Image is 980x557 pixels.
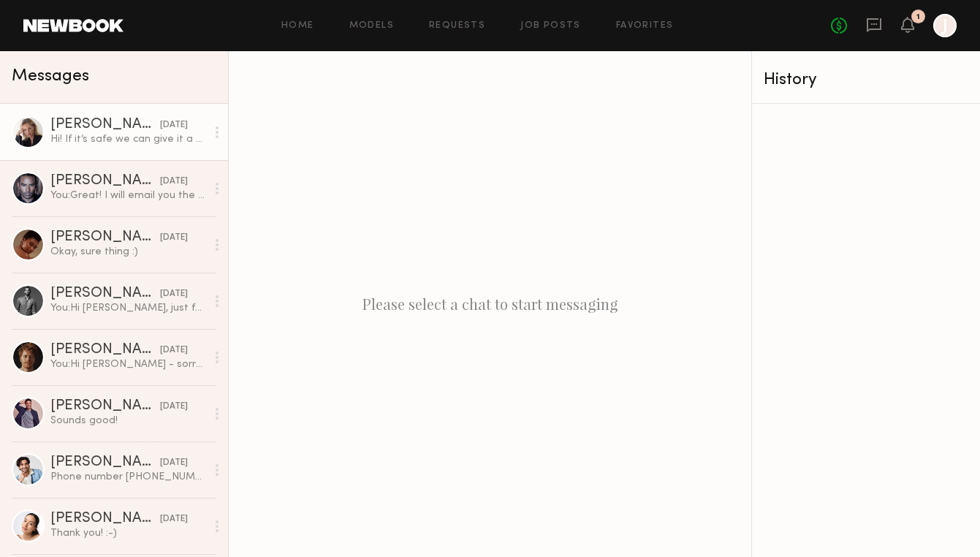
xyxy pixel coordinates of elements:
[50,132,206,146] div: Hi! If it’s safe we can give it a try but I’m not sure about my actual weight to be honest! I alw...
[916,13,920,21] div: 1
[50,414,206,428] div: Sounds good!
[616,21,674,31] a: Favorites
[764,72,968,88] div: History
[160,287,188,301] div: [DATE]
[50,245,206,259] div: Okay, sure thing :)
[520,21,581,31] a: Job Posts
[50,470,206,484] div: Phone number [PHONE_NUMBER] Email [EMAIL_ADDRESS][DOMAIN_NAME]
[50,118,160,132] div: [PERSON_NAME]
[50,301,206,315] div: You: Hi [PERSON_NAME], just following up here! We're hoping to lock by EOW
[160,512,188,526] div: [DATE]
[50,399,160,414] div: [PERSON_NAME]
[229,51,751,557] div: Please select a chat to start messaging
[50,455,160,470] div: [PERSON_NAME]
[281,21,314,31] a: Home
[50,230,160,245] div: [PERSON_NAME]
[933,14,957,37] a: J
[160,400,188,414] div: [DATE]
[50,189,206,202] div: You: Great! I will email you the call sheet at the top of next week. Looking forward to having yo...
[160,456,188,470] div: [DATE]
[50,512,160,526] div: [PERSON_NAME]
[50,343,160,357] div: [PERSON_NAME]
[160,118,188,132] div: [DATE]
[160,344,188,357] div: [DATE]
[429,21,485,31] a: Requests
[50,174,160,189] div: [PERSON_NAME]
[50,357,206,371] div: You: Hi [PERSON_NAME] - sorry for the late response but we figured it out, all set. Thanks again.
[50,526,206,540] div: Thank you! :-)
[50,287,160,301] div: [PERSON_NAME]
[12,68,89,85] span: Messages
[349,21,394,31] a: Models
[160,175,188,189] div: [DATE]
[160,231,188,245] div: [DATE]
